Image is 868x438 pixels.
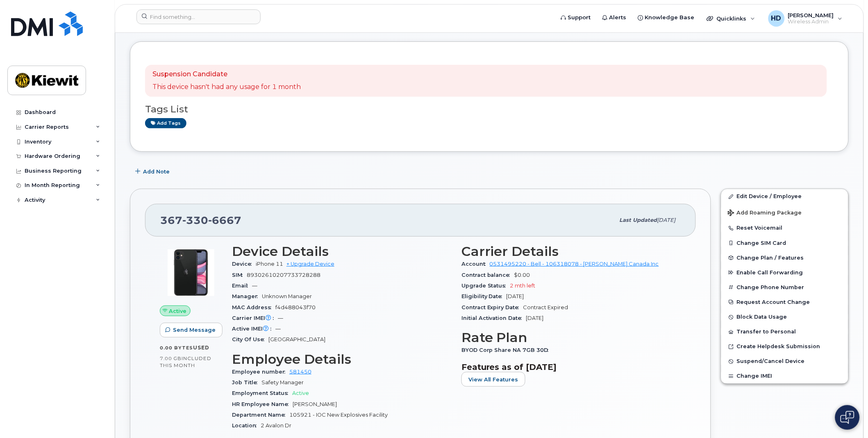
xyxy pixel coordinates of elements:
img: iPhone_11.jpg [166,248,216,297]
h3: Rate Plan [461,330,681,345]
span: BYOD Corp Share NA 7GB 30D [461,347,553,353]
span: 2 mth left [510,283,536,289]
a: Add tags [145,118,186,128]
button: Block Data Usage [721,310,848,324]
span: Suspend/Cancel Device [737,358,805,365]
button: Change SIM Card [721,236,848,251]
span: [GEOGRAPHIC_DATA] [268,336,325,342]
span: View All Features [468,376,518,383]
span: Email [232,283,252,289]
h3: Carrier Details [461,244,681,259]
h3: Device Details [232,244,452,259]
span: [PERSON_NAME] [293,401,337,407]
a: 581450 [289,369,311,375]
button: Enable Call Forwarding [721,265,848,280]
span: Support [568,14,591,22]
span: f4d488043f70 [275,304,316,310]
span: 7.00 GB [160,356,182,361]
span: 105921 - IOC New Explosives Facility [289,412,388,418]
span: SIM [232,272,247,278]
span: HD [771,14,782,23]
a: Support [555,9,597,26]
span: Device [232,261,256,267]
span: [DATE] [507,293,524,299]
a: + Upgrade Device [286,261,334,267]
button: Change Plan / Features [721,251,848,265]
span: Contract balance [461,272,514,278]
span: Account [461,261,490,267]
span: MAC Address [232,304,275,310]
span: $0.00 [514,272,530,278]
span: Contract Expired [523,304,568,310]
span: Active [169,307,187,315]
span: Carrier IMEI [232,315,278,321]
h3: Employee Details [232,352,452,367]
span: Employment Status [232,390,292,396]
span: used [193,344,209,351]
span: Upgrade Status [461,283,510,289]
span: Change Plan / Features [737,255,804,261]
button: Send Message [160,323,223,338]
span: Location [232,422,261,429]
span: Initial Activation Date [461,315,526,321]
span: — [275,326,281,332]
span: Quicklinks [717,15,747,22]
span: 2 Avalon Dr [261,422,291,429]
button: Request Account Change [721,295,848,310]
span: Knowledge Base [645,14,695,22]
span: Wireless Admin [788,18,834,25]
input: Find something... [136,9,261,24]
span: — [252,283,257,289]
a: Alerts [597,9,632,26]
button: Change Phone Number [721,280,848,295]
span: [DATE] [657,217,676,223]
span: Active [292,390,309,396]
button: Reset Voicemail [721,221,848,235]
span: 330 [182,214,208,226]
span: 367 [160,214,241,226]
span: HR Employee Name [232,401,293,407]
span: Unknown Manager [262,293,312,299]
span: [DATE] [526,315,544,321]
span: Eligibility Date [461,293,507,299]
button: Suspend/Cancel Device [721,354,848,369]
button: Add Note [130,164,177,179]
div: Herby Dely [763,10,848,27]
span: Alerts [609,14,627,22]
img: Open chat [841,411,854,424]
span: included this month [160,355,211,369]
span: [PERSON_NAME] [788,12,834,18]
button: View All Features [461,372,525,387]
a: 0531495220 - Bell - 106318078 - [PERSON_NAME] Canada Inc [490,261,659,267]
span: iPhone 11 [256,261,283,267]
a: Knowledge Base [632,9,700,26]
span: Active IMEI [232,326,275,332]
button: Transfer to Personal [721,324,848,339]
span: — [278,315,283,321]
span: Employee number [232,369,289,375]
span: Safety Manager [261,379,304,386]
a: Create Helpdesk Submission [721,339,848,354]
span: City Of Use [232,336,268,342]
span: Contract Expiry Date [461,304,523,310]
span: Add Note [143,168,170,176]
span: Last updated [620,217,657,223]
span: 0.00 Bytes [160,345,193,351]
span: Send Message [173,326,216,334]
h3: Tags List [145,104,834,114]
button: Add Roaming Package [721,204,848,221]
span: Enable Call Forwarding [737,269,803,276]
h3: Features as of [DATE] [461,362,681,372]
div: Quicklinks [701,10,761,27]
span: Job Title [232,379,261,386]
button: Change IMEI [721,369,848,383]
p: Suspension Candidate [152,70,301,79]
p: This device hasn't had any usage for 1 month [152,82,301,92]
span: 89302610207733728288 [247,272,320,278]
span: 6667 [208,214,241,226]
span: Manager [232,293,262,299]
span: Add Roaming Package [728,210,802,217]
span: Department Name [232,412,289,418]
a: Edit Device / Employee [721,189,848,204]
